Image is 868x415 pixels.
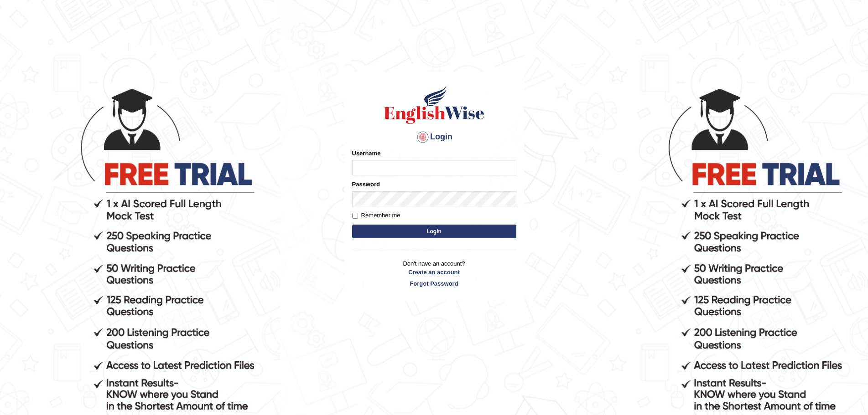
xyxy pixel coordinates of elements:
label: Remember me [352,211,400,220]
button: Login [352,225,516,238]
a: Create an account [352,268,516,277]
label: Username [352,149,381,158]
p: Don't have an account? [352,259,516,287]
h4: Login [352,130,516,144]
input: Remember me [352,213,358,219]
a: Forgot Password [352,279,516,288]
img: Logo of English Wise sign in for intelligent practice with AI [382,84,486,125]
label: Password [352,180,380,189]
